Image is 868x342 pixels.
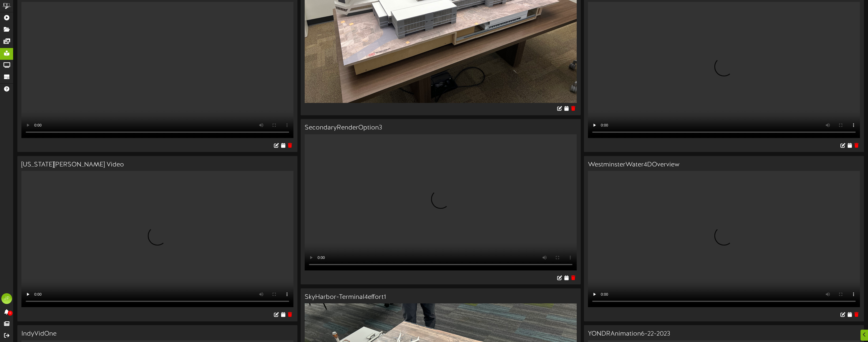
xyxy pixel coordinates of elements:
h3: YONDRAnimation6-22-2023 [588,330,860,337]
video: Your browser does not support HTML5 video. [21,171,293,307]
video: Your browser does not support HTML5 video. [21,2,293,138]
video: Your browser does not support HTML5 video. [588,2,860,138]
div: JP [1,293,12,304]
h3: SecondaryRenderOption3 [305,124,577,131]
h3: [US_STATE][PERSON_NAME] Video [21,161,293,168]
h3: IndyVidOne [21,330,293,337]
h3: WestminsterWater4DOverview [588,161,860,168]
video: Your browser does not support HTML5 video. [588,171,860,307]
span: 0 [8,311,13,316]
h3: SkyHarbor-Terminal4effort1 [305,294,577,301]
video: Your browser does not support HTML5 video. [305,134,577,270]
